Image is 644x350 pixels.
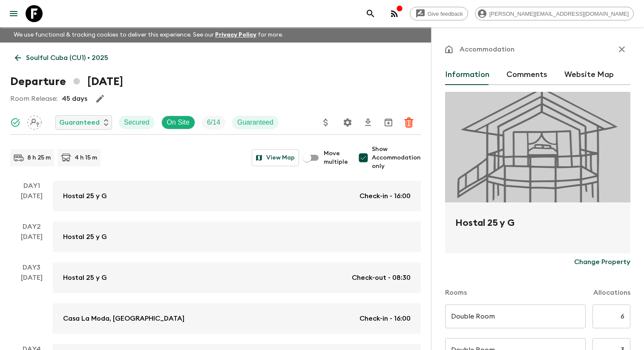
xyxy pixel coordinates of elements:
[63,313,184,324] p: Casa La Moda, [GEOGRAPHIC_DATA]
[10,117,20,128] svg: Synced Successfully
[53,303,421,334] a: Casa La Moda, [GEOGRAPHIC_DATA]Check-in - 16:00
[564,65,614,85] button: Website Map
[445,287,467,298] p: Rooms
[59,117,100,128] p: Guaranteed
[27,118,42,125] span: Assign pack leader
[167,117,190,128] p: On Site
[21,232,43,252] div: [DATE]
[317,114,334,131] button: Update Price, Early Bird Discount and Costs
[423,11,468,17] span: Give feedback
[410,7,468,20] a: Give feedback
[485,11,633,17] span: [PERSON_NAME][EMAIL_ADDRESS][DOMAIN_NAME]
[359,114,377,131] button: Download CSV
[207,117,220,128] p: 6 / 14
[380,114,397,131] button: Archive (Completed, Cancelled or Unsynced Departures only)
[10,27,287,43] p: We use functional & tracking cookies to deliver this experience. See our for more.
[124,117,149,128] p: Secured
[352,273,411,283] p: Check-out - 08:30
[445,304,586,328] input: eg. Tent on a jeep
[27,154,51,162] p: 8 h 25 m
[21,191,43,211] div: [DATE]
[574,253,630,270] button: Change Property
[21,273,43,334] div: [DATE]
[460,44,515,54] p: Accommodation
[63,273,107,283] p: Hostal 25 y G
[359,191,411,201] p: Check-in - 16:00
[339,114,356,131] button: Settings
[445,92,630,202] div: Photo of Hostal 25 y G
[475,7,634,20] div: [PERSON_NAME][EMAIL_ADDRESS][DOMAIN_NAME]
[593,287,630,298] p: Allocations
[10,49,113,66] a: Soulful Cuba (CU1) • 2025
[237,117,273,128] p: Guaranteed
[324,149,348,166] span: Move multiple
[119,116,155,129] div: Secured
[62,94,87,104] p: 45 days
[75,154,97,162] p: 4 h 15 m
[53,181,421,211] a: Hostal 25 y GCheck-in - 16:00
[10,262,53,273] p: Day 3
[455,216,620,243] h2: Hostal 25 y G
[53,262,421,293] a: Hostal 25 y GCheck-out - 08:30
[202,116,225,129] div: Trip Fill
[10,181,53,191] p: Day 1
[5,5,22,22] button: menu
[359,313,411,324] p: Check-in - 16:00
[400,114,417,131] button: Delete
[10,222,53,232] p: Day 2
[161,116,195,129] div: On Site
[26,53,108,63] p: Soulful Cuba (CU1) • 2025
[372,145,421,171] span: Show Accommodation only
[53,222,421,252] a: Hostal 25 y G
[506,65,547,85] button: Comments
[215,32,256,38] a: Privacy Policy
[445,65,489,85] button: Information
[10,73,123,90] h1: Departure [DATE]
[10,94,57,104] p: Room Release:
[63,191,107,201] p: Hostal 25 y G
[574,257,630,267] p: Change Property
[252,149,299,166] button: View Map
[362,5,379,22] button: search adventures
[63,232,107,242] p: Hostal 25 y G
